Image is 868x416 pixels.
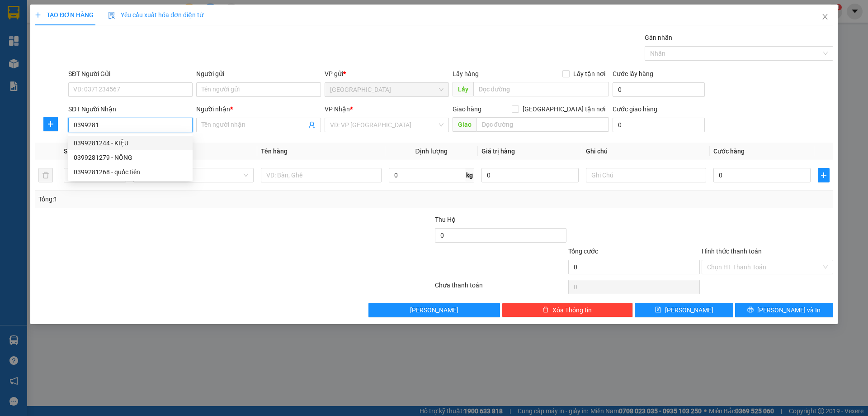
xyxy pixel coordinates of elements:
div: SĐT Người Nhận [68,104,193,114]
span: TẠO ĐƠN HÀNG [35,11,94,19]
div: 0399281244 - KIỆU [68,136,193,150]
span: Lấy hàng [453,70,479,77]
input: Ghi Chú [586,168,706,182]
div: 0399281279 - NÔNG [74,153,187,163]
span: plus [818,172,829,179]
label: Cước lấy hàng [613,70,653,77]
span: Tên hàng [261,148,288,155]
span: SL [64,148,71,155]
span: Giao [453,117,476,132]
span: Cước hàng [713,148,745,155]
div: Người nhận [196,104,321,114]
th: Ghi chú [582,143,710,160]
label: Hình thức thanh toán [702,248,762,255]
span: VP Nhận [325,105,350,113]
span: user-add [308,121,316,129]
span: plus [44,120,57,128]
span: Yêu cầu xuất hóa đơn điện tử [108,11,203,19]
button: save[PERSON_NAME] [635,303,733,317]
span: kg [465,168,474,182]
input: Cước lấy hàng [613,82,705,97]
span: [PERSON_NAME] [665,305,713,315]
button: plus [818,168,830,182]
span: plus [35,12,41,18]
span: printer [747,306,754,314]
input: Dọc đường [473,82,609,96]
div: VP gửi [325,69,449,79]
span: close [821,13,829,20]
span: [PERSON_NAME] và In [757,305,821,315]
button: delete [38,168,53,182]
div: SĐT Người Gửi [68,69,193,79]
span: Tổng cước [568,248,598,255]
label: Gán nhãn [645,34,672,41]
span: delete [542,306,549,314]
span: Khác [139,168,248,182]
span: Thu Hộ [435,216,456,223]
div: 0399281244 - KIỆU [74,138,187,148]
span: Giao hàng [453,105,481,113]
div: Chưa thanh toán [434,280,567,296]
span: save [655,306,661,314]
span: [PERSON_NAME] [410,305,458,315]
span: SÀI GÒN [330,83,443,96]
img: icon [108,12,115,19]
span: [GEOGRAPHIC_DATA] tận nơi [519,104,609,114]
button: [PERSON_NAME] [368,303,500,317]
div: 0399281268 - quốc tiến [74,167,187,177]
div: 0399281268 - quốc tiến [68,165,193,179]
span: Giá trị hàng [481,148,515,155]
div: Người gửi [196,69,321,79]
div: Tổng: 1 [38,194,335,204]
span: Định lượng [415,148,448,155]
span: Lấy tận nơi [570,69,609,79]
input: 0 [481,168,579,182]
button: deleteXóa Thông tin [502,303,633,317]
label: Cước giao hàng [613,105,657,113]
input: Dọc đường [476,117,609,132]
span: Lấy [453,82,473,96]
div: 0399281279 - NÔNG [68,150,193,165]
button: printer[PERSON_NAME] và In [735,303,833,317]
input: VD: Bàn, Ghế [261,168,381,182]
input: Cước giao hàng [613,118,705,132]
button: Close [812,5,838,30]
span: Xóa Thông tin [552,305,592,315]
button: plus [43,117,58,131]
